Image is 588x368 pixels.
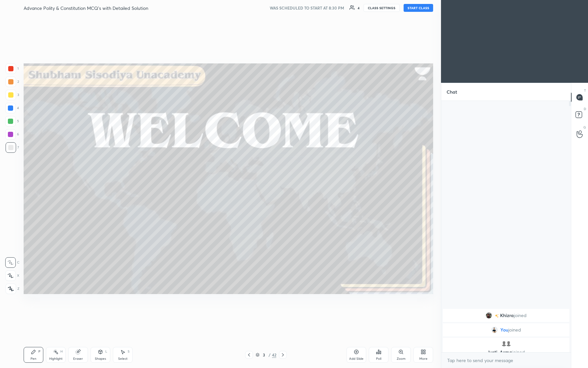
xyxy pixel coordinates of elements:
[584,106,586,111] p: D
[501,340,507,347] img: default.png
[95,357,106,360] div: Shapes
[105,350,107,353] div: L
[584,88,586,93] p: T
[5,270,19,281] div: X
[6,77,19,87] div: 2
[6,63,19,74] div: 1
[491,327,498,333] img: ac15769c10034ba4b0ba1151199e52e4.file
[261,353,267,357] div: 3
[128,350,130,353] div: S
[60,350,63,353] div: H
[272,352,276,358] div: 42
[31,357,36,360] div: Pen
[486,312,492,319] img: e45832ae6ebf4b77ba0032fac2605bb8.jpg
[508,327,521,333] span: joined
[583,125,586,130] p: G
[441,83,462,101] p: Chat
[512,349,525,355] span: joined
[6,90,19,100] div: 3
[376,357,381,360] div: Poll
[404,4,433,12] button: START CLASS
[500,327,508,333] span: You
[364,4,400,12] button: CLASS SETTINGS
[5,116,19,126] div: 5
[419,357,428,360] div: More
[6,284,19,294] div: Z
[5,257,19,268] div: C
[397,357,406,360] div: Zoom
[505,340,512,347] img: default.png
[269,353,271,357] div: /
[447,350,565,355] p: Jyoti, Asma
[5,129,19,140] div: 6
[495,314,499,318] img: no-rating-badge.077c3623.svg
[49,357,63,360] div: Highlight
[5,103,19,113] div: 4
[514,313,527,318] span: joined
[118,357,128,360] div: Select
[358,6,360,10] div: 4
[24,5,148,11] h4: Advance Polity & Constitution MCQ's with Detailed Solution
[73,357,83,360] div: Eraser
[441,308,571,352] div: grid
[38,350,40,353] div: P
[270,5,344,11] h5: WAS SCHEDULED TO START AT 8:30 PM
[349,357,364,360] div: Add Slide
[500,313,514,318] span: Khizra
[6,142,19,153] div: 7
